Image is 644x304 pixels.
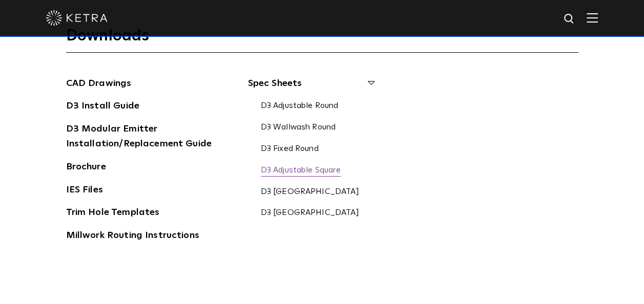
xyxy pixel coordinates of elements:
[261,122,336,134] a: D3 Wallwash Round
[66,122,220,153] a: D3 Modular Emitter Installation/Replacement Guide
[587,13,598,23] img: Hamburger%20Nav.svg
[261,144,319,155] a: D3 Fixed Round
[66,76,132,93] a: CAD Drawings
[261,187,359,198] a: D3 [GEOGRAPHIC_DATA]
[66,160,106,176] a: Brochure
[261,165,341,177] a: D3 Adjustable Square
[261,101,339,112] a: D3 Adjustable Round
[66,26,578,53] h3: Downloads
[66,183,103,199] a: IES Files
[66,99,139,115] a: D3 Install Guide
[248,76,373,99] span: Spec Sheets
[66,205,160,222] a: Trim Hole Templates
[261,208,359,219] a: D3 [GEOGRAPHIC_DATA]
[563,13,576,26] img: search icon
[66,228,199,245] a: Millwork Routing Instructions
[46,10,108,26] img: ketra-logo-2019-white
